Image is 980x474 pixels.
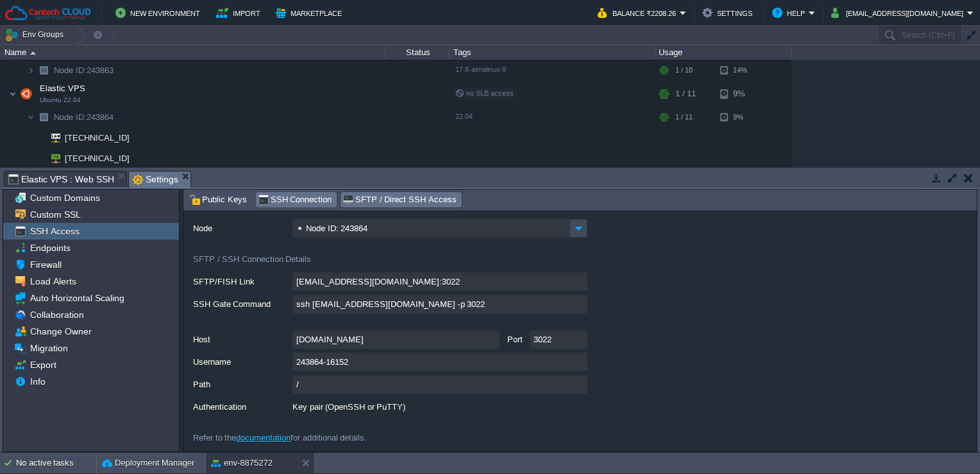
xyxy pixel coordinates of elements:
a: Node ID:243863 [53,65,115,76]
span: [TECHNICAL_ID] [63,148,131,168]
button: Env Groups [4,26,68,44]
div: 1 / 10 [675,60,693,80]
div: Refer to the for additional details. [193,420,587,443]
a: Firewall [28,259,63,270]
label: Authentication [193,398,291,414]
img: AMDAwAAAACH5BAEAAAAALAAAAAABAAEAAAICRAEAOw== [35,128,42,148]
label: Username [193,353,291,369]
label: Node [193,219,291,235]
div: 14% [720,60,762,80]
a: documentation [236,433,291,443]
div: Status [386,45,449,60]
a: Custom Domains [28,192,102,204]
button: Marketplace [276,5,346,21]
a: Info [28,376,47,387]
span: [TECHNICAL_ID] [63,128,131,148]
span: Elastic VPS [38,83,87,94]
span: Node ID: [54,112,87,122]
div: Tags [450,45,654,60]
div: 9% [720,107,762,127]
label: SFTP/FISH Link [193,272,291,288]
img: AMDAwAAAACH5BAEAAAAALAAAAAABAAEAAAICRAEAOw== [35,60,53,80]
img: AMDAwAAAACH5BAEAAAAALAAAAAABAAEAAAICRAEAOw== [9,81,17,107]
span: Node ID: [54,66,87,75]
span: SSH Connection [258,193,332,207]
a: Elastic VPSUbuntu 22.04 [38,83,87,93]
a: Custom SSL [28,209,83,220]
button: [EMAIL_ADDRESS][DOMAIN_NAME] [831,5,967,21]
img: Cantech Cloud [4,5,92,21]
div: No active tasks [16,453,96,473]
a: Collaboration [28,309,86,320]
img: AMDAwAAAACH5BAEAAAAALAAAAAABAAEAAAICRAEAOw== [17,81,35,107]
button: Deployment Manager [102,457,194,470]
label: Host [193,330,291,346]
span: 243864 [53,112,115,123]
span: SFTP / Direct SSH Access [342,193,456,207]
img: AMDAwAAAACH5BAEAAAAALAAAAAABAAEAAAICRAEAOw== [30,51,36,55]
img: AMDAwAAAACH5BAEAAAAALAAAAAABAAEAAAICRAEAOw== [35,148,42,168]
button: Help [772,5,809,21]
img: AMDAwAAAACH5BAEAAAAALAAAAAABAAEAAAICRAEAOw== [27,60,35,80]
span: 22.04 [455,112,473,120]
label: Port [503,330,527,346]
button: New Environment [115,5,204,21]
span: 17.6-almalinux-9 [455,66,506,73]
img: AMDAwAAAACH5BAEAAAAALAAAAAABAAEAAAICRAEAOw== [42,128,60,148]
span: Ubuntu 22.04 [40,96,81,104]
div: Usage [655,45,791,60]
span: Settings [133,171,178,188]
img: AMDAwAAAACH5BAEAAAAALAAAAAABAAEAAAICRAEAOw== [35,107,53,127]
a: Auto Horizontal Scaling [28,292,126,304]
div: SFTP / SSH Connection Details [193,241,587,272]
div: Key pair (OpenSSH or PuTTY) [292,398,587,416]
a: Export [28,359,58,371]
button: env-8875272 [211,457,273,470]
label: SSH Gate Command [193,295,291,311]
span: Public Keys [189,193,247,207]
div: 1 / 11 [675,81,696,107]
img: AMDAwAAAACH5BAEAAAAALAAAAAABAAEAAAICRAEAOw== [27,107,35,127]
a: Endpoints [28,242,72,254]
img: AMDAwAAAACH5BAEAAAAALAAAAAABAAEAAAICRAEAOw== [42,148,60,168]
a: [TECHNICAL_ID] [63,154,131,163]
button: Settings [702,5,756,21]
a: Load Alerts [28,276,78,287]
div: 1 / 11 [675,107,693,127]
a: Node ID:243864 [53,112,115,123]
span: no SLB access [455,89,514,97]
span: 243863 [53,65,115,76]
div: Name [1,45,385,60]
button: Balance ₹2208.26 [598,5,680,21]
span: Elastic VPS : Web SSH [8,171,114,187]
button: Import [216,5,264,21]
div: 9% [720,81,762,107]
a: Change Owner [28,326,94,337]
a: SSH Access [28,225,81,237]
label: Path [193,375,291,391]
a: Migration [28,342,70,354]
a: [TECHNICAL_ID] [63,133,131,143]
